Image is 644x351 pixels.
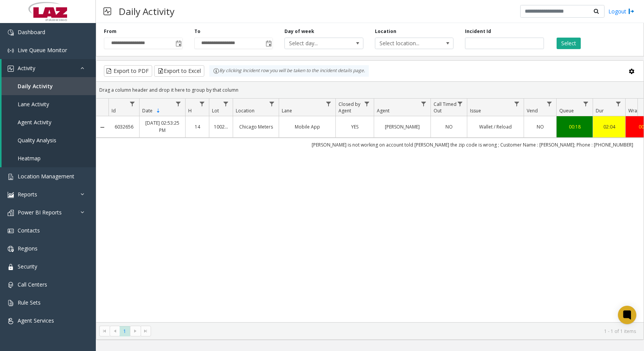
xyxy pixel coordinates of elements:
a: Queue Filter Menu [581,99,591,109]
img: 'icon' [8,174,14,180]
img: 'icon' [8,30,14,36]
span: Power BI Reports [18,209,62,216]
kendo-pager-info: 1 - 1 of 1 items [156,328,636,335]
span: Toggle popup [174,38,182,49]
span: Vend [527,107,538,114]
span: Heatmap [18,155,41,162]
button: Select [557,38,581,49]
a: NO [435,123,462,130]
a: [DATE] 02:53:25 PM [144,119,181,134]
img: 'icon' [8,48,14,54]
a: Collapse Details [96,124,108,130]
img: 'icon' [8,300,14,306]
span: Id [112,107,116,114]
span: Agent [377,107,389,114]
img: 'icon' [8,318,14,324]
span: Queue [559,107,574,114]
span: Issue [470,107,481,114]
span: H [188,107,192,114]
span: Page 1 [120,326,130,336]
a: Chicago Meters [238,123,274,130]
a: Agent Activity [2,113,96,131]
a: 14 [190,123,204,130]
label: From [104,28,117,35]
a: Dur Filter Menu [613,99,624,109]
span: Security [18,263,37,270]
a: Location Filter Menu [267,99,277,109]
img: pageIcon [103,2,111,21]
span: Call Timed Out [434,101,457,114]
a: Vend Filter Menu [544,99,555,109]
h3: Daily Activity [115,2,178,21]
div: Data table [96,99,644,322]
a: 100240 [214,123,228,130]
a: 00:18 [561,123,588,130]
span: NO [537,124,544,130]
span: Location [236,107,255,114]
img: 'icon' [8,210,14,216]
span: Quality Analysis [18,137,56,144]
span: Daily Activity [18,82,53,90]
label: Day of week [284,28,314,35]
a: Lane Activity [2,95,96,113]
span: Location Management [18,173,74,180]
span: Activity [18,64,35,72]
span: Select day... [285,38,347,49]
span: Closed by Agent [338,101,360,114]
a: Wallet / Reload [472,123,519,130]
a: 6032656 [113,123,135,130]
a: [PERSON_NAME] [379,123,426,130]
img: infoIcon.svg [213,68,219,74]
a: H Filter Menu [197,99,207,109]
span: Contacts [18,227,40,234]
button: Export to PDF [104,65,152,77]
a: Lot Filter Menu [221,99,231,109]
a: Mobile App [284,123,331,130]
span: Date [142,107,153,114]
a: Lane Filter Menu [324,99,334,109]
span: Lot [212,107,219,114]
img: 'icon' [8,192,14,198]
span: Lane [282,107,292,114]
span: Regions [18,245,38,252]
a: Closed by Agent Filter Menu [362,99,372,109]
label: Incident Id [465,28,491,35]
span: Rule Sets [18,299,41,306]
span: Dur [596,107,604,114]
a: NO [529,123,552,130]
a: Id Filter Menu [127,99,138,109]
span: Agent Services [18,317,54,324]
img: 'icon' [8,66,14,72]
a: Daily Activity [2,77,96,95]
label: To [194,28,200,35]
span: Dashboard [18,28,45,36]
img: 'icon' [8,246,14,252]
span: Reports [18,191,37,198]
span: Lane Activity [18,101,49,108]
span: Call Centers [18,281,47,288]
a: YES [340,123,369,130]
a: Quality Analysis [2,131,96,149]
div: Drag a column header and drop it here to group by that column [96,83,644,97]
a: Heatmap [2,149,96,167]
img: logout [628,7,634,15]
img: 'icon' [8,228,14,234]
div: By clicking Incident row you will be taken to the incident details page. [209,65,369,77]
span: Agent Activity [18,119,51,126]
span: Select location... [375,38,438,49]
a: Call Timed Out Filter Menu [455,99,465,109]
button: Export to Excel [154,65,204,77]
span: Toggle popup [264,38,273,49]
span: YES [351,124,358,130]
a: Date Filter Menu [173,99,184,109]
label: Location [375,28,396,35]
a: 02:04 [598,123,621,130]
a: Agent Filter Menu [419,99,429,109]
a: Activity [2,59,96,77]
span: Sortable [155,108,161,114]
img: 'icon' [8,282,14,288]
a: Issue Filter Menu [512,99,522,109]
span: Live Queue Monitor [18,46,67,54]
